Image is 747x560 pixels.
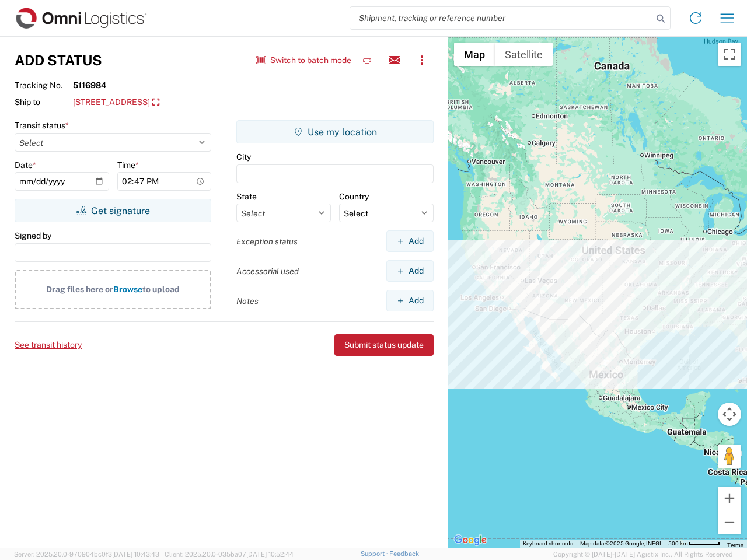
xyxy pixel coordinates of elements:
h3: Add Status [15,52,102,69]
label: Signed by [15,230,51,241]
a: [STREET_ADDRESS] [73,93,159,113]
span: Client: 2025.20.0-035ba07 [165,551,294,558]
button: Toggle fullscreen view [718,43,741,66]
button: Map camera controls [718,402,741,426]
a: Terms [727,542,743,548]
button: Show satellite imagery [495,43,553,66]
span: Browse [113,285,142,294]
span: Map data ©2025 Google, INEGI [580,540,661,547]
label: Notes [236,296,259,306]
span: 500 km [668,540,688,547]
label: Country [339,191,369,202]
button: Switch to batch mode [256,51,351,70]
button: Add [386,290,434,311]
button: Add [386,230,434,252]
label: State [236,191,257,202]
span: Server: 2025.20.0-970904bc0f3 [14,551,159,558]
a: Open this area in Google Maps (opens a new window) [451,533,490,548]
button: Show street map [454,43,495,66]
button: Add [386,260,434,282]
button: Drag Pegman onto the map to open Street View [718,444,741,468]
button: Zoom in [718,487,741,510]
button: See transit history [15,335,82,355]
a: Feedback [389,550,419,557]
img: Google [451,533,490,548]
span: Tracking No. [15,80,73,90]
span: to upload [142,285,180,294]
span: Copyright © [DATE]-[DATE] Agistix Inc., All Rights Reserved [553,549,733,559]
label: Transit status [15,120,69,131]
input: Shipment, tracking or reference number [350,7,652,29]
a: Support [361,550,390,557]
span: Drag files here or [46,285,113,294]
button: Use my location [236,120,434,143]
label: Accessorial used [236,266,299,276]
span: Ship to [15,97,73,107]
label: City [236,152,251,162]
label: Time [117,160,139,170]
button: Get signature [15,199,211,222]
span: [DATE] 10:43:43 [112,551,159,558]
button: Keyboard shortcuts [523,540,573,548]
span: [DATE] 10:52:44 [246,551,294,558]
strong: 5116984 [73,80,106,90]
label: Exception status [236,236,298,247]
button: Submit status update [334,334,434,356]
label: Date [15,160,36,170]
button: Map Scale: 500 km per 51 pixels [665,540,724,548]
button: Zoom out [718,510,741,534]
